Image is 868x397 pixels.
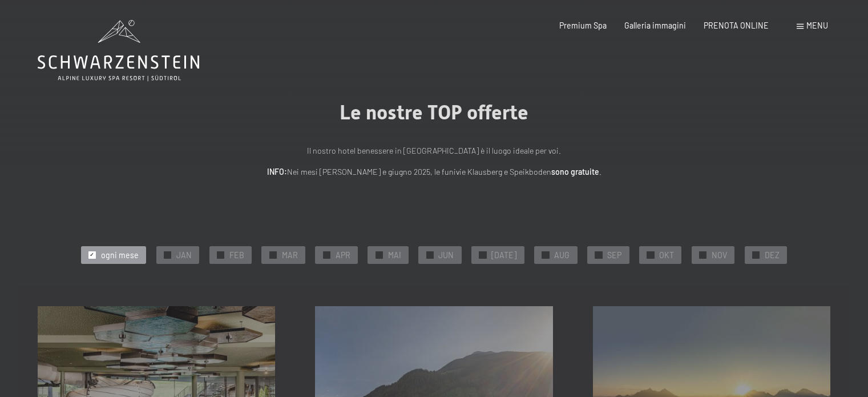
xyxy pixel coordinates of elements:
[701,251,705,258] span: ✓
[648,251,653,258] span: ✓
[491,250,516,261] span: [DATE]
[101,250,139,261] span: ogni mese
[183,166,685,179] p: Nei mesi [PERSON_NAME] e giugno 2025, le funivie Klausberg e Speikboden .
[336,250,350,261] span: APR
[559,21,607,30] a: Premium Spa
[388,250,401,261] span: MAI
[543,251,548,258] span: ✓
[340,101,528,124] span: Le nostre TOP offerte
[90,251,94,258] span: ✓
[427,251,432,258] span: ✓
[596,251,601,258] span: ✓
[271,251,275,258] span: ✓
[165,251,169,258] span: ✓
[438,250,454,261] span: JUN
[806,21,828,30] span: Menu
[712,250,727,261] span: NOV
[624,21,686,30] a: Galleria immagini
[551,167,599,177] strong: sono gratuite
[481,251,485,258] span: ✓
[607,250,621,261] span: SEP
[324,251,329,258] span: ✓
[554,250,570,261] span: AUG
[218,251,223,258] span: ✓
[176,250,192,261] span: JAN
[267,167,287,177] strong: INFO:
[229,250,244,261] span: FEB
[704,21,769,30] a: PRENOTA ONLINE
[765,250,780,261] span: DEZ
[183,145,685,158] p: Il nostro hotel benessere in [GEOGRAPHIC_DATA] è il luogo ideale per voi.
[754,251,758,258] span: ✓
[377,251,381,258] span: ✓
[659,250,674,261] span: OKT
[282,250,298,261] span: MAR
